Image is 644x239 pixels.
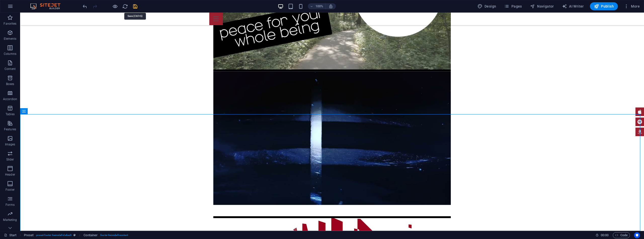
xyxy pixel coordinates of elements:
span: Pages [504,4,522,9]
p: Elements [4,37,17,41]
button: AI Writer [560,2,586,10]
button: Code [613,232,630,238]
nav: breadcrumb [24,232,128,238]
button: Publish [590,2,618,10]
span: Click to select. Double-click to edit [84,232,98,238]
span: : [604,233,605,237]
p: Footer [6,188,15,192]
p: Features [4,127,16,131]
i: This element is a customizable preset [73,234,76,236]
span: AI Writer [562,4,584,9]
p: Columns [4,52,16,56]
i: On resize automatically adjust zoom level to fit chosen device. [329,4,333,9]
p: Boxes [6,82,14,86]
a: Click to cancel selection. Double-click to open Pages [4,232,17,238]
p: Tables [6,112,15,116]
img: Editor Logo [29,3,67,9]
span: . footer-heimdall-content [100,232,128,238]
button: Usercentrics [634,232,640,238]
span: Publish [594,4,614,9]
button: Pages [502,2,524,10]
span: Code [615,232,628,238]
button: More [622,2,642,10]
span: Design [477,4,496,9]
span: Click to select. Double-click to edit [24,232,34,238]
p: Forms [6,203,15,207]
button: reload [122,3,128,9]
span: More [624,4,640,9]
h6: 100% [315,3,324,9]
p: Favorites [4,22,16,26]
p: Accordion [3,97,17,101]
p: Slider [6,157,14,162]
p: Header [5,173,15,177]
span: Navigator [530,4,554,9]
span: . preset-footer-heimdall-default [35,232,71,238]
p: Content [5,67,16,71]
button: Design [475,2,498,10]
p: Images [5,142,15,146]
button: save [132,3,138,9]
button: Navigator [528,2,556,10]
button: undo [82,3,88,9]
span: 00 00 [601,232,609,238]
h6: Session time [595,232,609,238]
i: Undo: Change image width (Ctrl+Z) [82,4,88,9]
button: 100% [308,3,326,9]
p: Marketing [3,218,17,222]
div: Design (Ctrl+Alt+Y) [475,2,498,10]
